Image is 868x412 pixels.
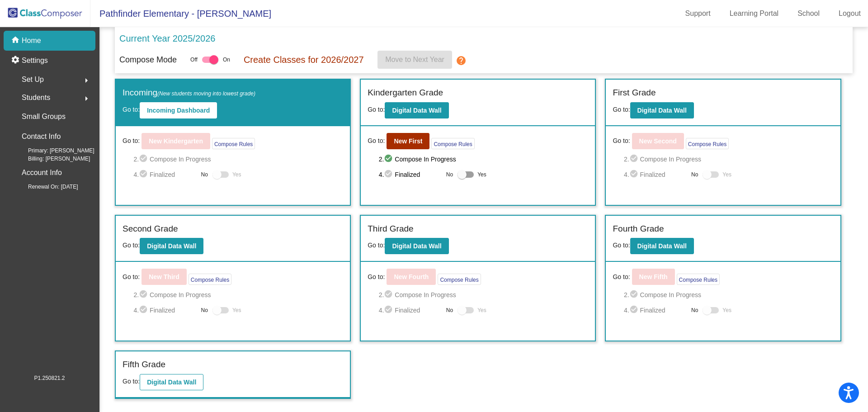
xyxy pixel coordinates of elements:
span: Go to: [613,242,630,249]
button: New Fifth [632,269,675,285]
button: Incoming Dashboard [140,102,217,118]
label: Fifth Grade [123,358,165,371]
p: Current Year 2025/2026 [119,32,215,45]
a: Logout [831,6,868,21]
span: 4. Finalized [379,169,442,180]
mat-icon: check_circle [384,154,395,165]
button: Digital Data Wall [140,374,203,390]
span: Go to: [123,106,140,113]
mat-icon: settings [11,55,22,66]
span: 4. Finalized [624,169,687,180]
b: New Kindergarten [149,137,203,145]
span: On [223,56,230,64]
mat-icon: arrow_right [81,75,92,86]
span: No [446,306,453,314]
a: School [790,6,827,21]
a: Support [678,6,718,21]
span: Yes [722,305,731,316]
p: Contact Info [22,130,61,143]
button: New Second [632,133,684,149]
span: 4. Finalized [624,305,687,316]
b: New Fifth [639,273,668,280]
span: No [691,306,698,314]
button: Compose Rules [189,274,231,285]
mat-icon: check_circle [139,289,150,300]
label: Incoming [123,86,255,99]
b: New Fourth [394,273,429,280]
mat-icon: check_circle [384,169,395,180]
mat-icon: check_circle [139,305,150,316]
span: Move to Next Year [385,56,444,63]
label: Fourth Grade [613,223,664,236]
button: Digital Data Wall [385,238,448,254]
b: Incoming Dashboard [147,107,210,114]
p: Account Info [22,166,62,179]
mat-icon: check_circle [139,154,150,165]
span: Yes [232,305,241,316]
span: Yes [722,169,731,180]
span: Yes [232,169,241,180]
span: Off [190,56,198,64]
mat-icon: check_circle [629,169,640,180]
b: Digital Data Wall [147,379,196,386]
b: New Second [639,137,677,145]
mat-icon: check_circle [629,154,640,165]
b: New Third [149,273,179,280]
span: Go to: [613,106,630,113]
mat-icon: arrow_right [81,93,92,104]
span: Yes [477,305,486,316]
button: Compose Rules [212,138,255,149]
p: Compose Mode [119,54,177,66]
button: New Fourth [387,269,436,285]
p: Create Classes for 2026/2027 [244,53,364,66]
span: 4. Finalized [379,305,442,316]
label: Kindergarten Grade [368,86,443,99]
button: New Third [142,269,187,285]
button: Compose Rules [438,274,481,285]
button: New First [387,133,429,149]
mat-icon: help [456,55,467,66]
span: Go to: [123,242,140,249]
b: Digital Data Wall [637,107,687,114]
button: Move to Next Year [377,51,452,69]
button: Compose Rules [431,138,474,149]
button: Digital Data Wall [385,102,448,118]
span: No [201,170,208,179]
button: Digital Data Wall [630,102,694,118]
button: Compose Rules [677,274,720,285]
b: New First [394,137,422,145]
span: 2. Compose In Progress [133,289,343,300]
span: 2. Compose In Progress [133,154,343,165]
span: Yes [477,169,486,180]
label: Third Grade [368,223,413,236]
span: Renewal On: [DATE] [14,183,78,191]
mat-icon: check_circle [384,289,395,300]
span: Go to: [123,378,140,385]
mat-icon: check_circle [629,289,640,300]
span: 2. Compose In Progress [379,289,589,300]
span: 2. Compose In Progress [624,289,834,300]
span: 2. Compose In Progress [379,154,589,165]
span: 2. Compose In Progress [624,154,834,165]
b: Digital Data Wall [637,242,687,250]
span: No [691,170,698,179]
span: Go to: [123,136,140,146]
mat-icon: check_circle [384,305,395,316]
p: Small Groups [22,110,66,123]
span: 4. Finalized [133,305,196,316]
b: Digital Data Wall [392,107,441,114]
b: Digital Data Wall [147,242,196,250]
button: Digital Data Wall [140,238,203,254]
span: Go to: [368,242,385,249]
button: Compose Rules [686,138,729,149]
span: No [201,306,208,314]
span: Billing: [PERSON_NAME] [14,155,90,163]
mat-icon: check_circle [629,305,640,316]
span: No [446,170,453,179]
span: Set Up [22,73,44,86]
span: Primary: [PERSON_NAME] [14,147,94,155]
label: First Grade [613,86,656,99]
mat-icon: home [11,35,22,46]
span: Go to: [613,136,630,146]
a: Learning Portal [722,6,786,21]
